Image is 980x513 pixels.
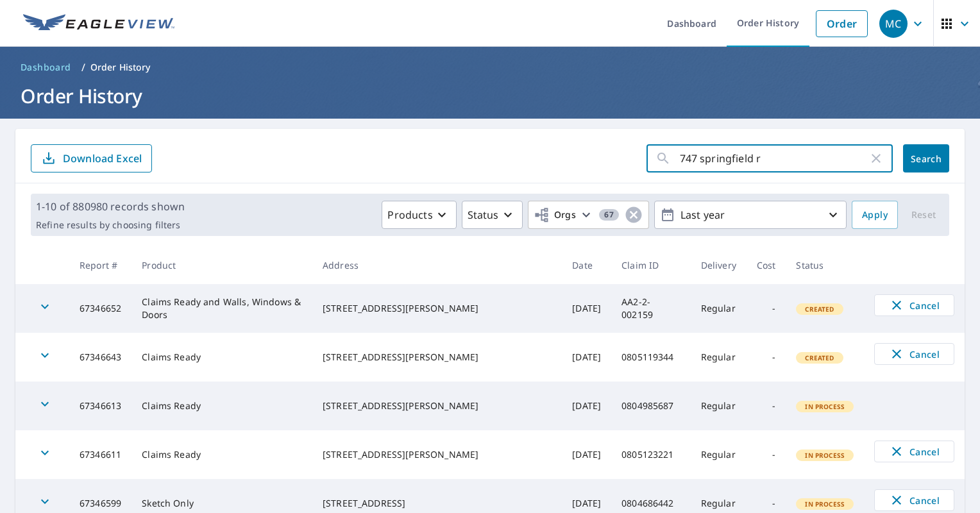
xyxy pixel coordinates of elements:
[69,284,131,333] td: 67346652
[747,333,786,382] td: -
[654,201,847,229] button: Last year
[69,246,131,284] th: Report #
[387,207,432,223] p: Products
[888,298,941,313] span: Cancel
[611,333,691,382] td: 0805119344
[888,346,941,362] span: Cancel
[599,210,619,219] span: 67
[323,302,552,315] div: [STREET_ADDRESS][PERSON_NAME]
[323,351,552,364] div: [STREET_ADDRESS][PERSON_NAME]
[852,201,898,229] button: Apply
[562,284,611,333] td: [DATE]
[691,382,747,430] td: Regular
[691,284,747,333] td: Regular
[323,497,552,510] div: [STREET_ADDRESS]
[874,489,954,511] button: Cancel
[888,492,941,508] span: Cancel
[131,430,312,479] td: Claims Ready
[797,402,852,411] span: In Process
[15,83,965,109] h1: Order History
[31,144,152,172] button: Download Excel
[691,333,747,382] td: Regular
[879,10,908,38] div: MC
[691,430,747,479] td: Regular
[797,451,852,460] span: In Process
[468,207,499,223] p: Status
[382,201,456,229] button: Products
[562,246,611,284] th: Date
[534,207,577,223] span: Orgs
[323,448,552,461] div: [STREET_ADDRESS][PERSON_NAME]
[691,246,747,284] th: Delivery
[36,219,185,231] p: Refine results by choosing filters
[611,246,691,284] th: Claim ID
[611,382,691,430] td: 0804985687
[36,199,185,214] p: 1-10 of 880980 records shown
[786,246,864,284] th: Status
[131,333,312,382] td: Claims Ready
[312,246,562,284] th: Address
[680,140,868,176] input: Address, Report #, Claim ID, etc.
[63,151,142,165] p: Download Excel
[797,500,852,509] span: In Process
[797,353,841,362] span: Created
[462,201,523,229] button: Status
[747,430,786,479] td: -
[131,246,312,284] th: Product
[562,430,611,479] td: [DATE]
[23,14,174,33] img: EV Logo
[611,430,691,479] td: 0805123221
[913,153,939,165] span: Search
[675,204,825,226] p: Last year
[15,57,76,78] a: Dashboard
[131,284,312,333] td: Claims Ready and Walls, Windows & Doors
[69,382,131,430] td: 67346613
[69,430,131,479] td: 67346611
[562,333,611,382] td: [DATE]
[528,201,649,229] button: Orgs67
[131,382,312,430] td: Claims Ready
[69,333,131,382] td: 67346643
[81,60,85,75] li: /
[797,305,841,314] span: Created
[816,10,868,37] a: Order
[323,399,552,412] div: [STREET_ADDRESS][PERSON_NAME]
[562,382,611,430] td: [DATE]
[874,343,954,365] button: Cancel
[888,444,941,459] span: Cancel
[747,246,786,284] th: Cost
[874,294,954,316] button: Cancel
[15,57,965,78] nav: breadcrumb
[903,144,949,172] button: Search
[747,284,786,333] td: -
[90,61,151,74] p: Order History
[611,284,691,333] td: AA2-2-002159
[747,382,786,430] td: -
[874,441,954,462] button: Cancel
[862,207,888,223] span: Apply
[21,61,71,74] span: Dashboard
